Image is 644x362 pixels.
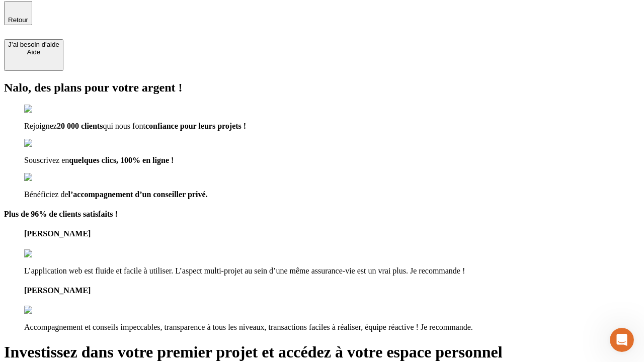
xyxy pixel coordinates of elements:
[24,266,640,276] p: L’application web est fluide et facile à utiliser. L’aspect multi-projet au sein d’une même assur...
[24,229,640,238] h4: [PERSON_NAME]
[4,343,640,361] h1: Investissez dans votre premier projet et accédez à votre espace personnel
[610,328,634,352] iframe: Intercom live chat
[8,48,59,56] div: Aide
[24,286,640,295] h4: [PERSON_NAME]
[24,105,67,114] img: checkmark
[68,190,208,199] span: l’accompagnement d’un conseiller privé.
[4,39,63,71] button: J’ai besoin d'aideAide
[69,156,174,164] span: quelques clics, 100% en ligne !
[24,156,69,164] span: Souscrivez en
[24,323,640,332] p: Accompagnement et conseils impeccables, transparence à tous les niveaux, transactions faciles à r...
[24,122,57,130] span: Rejoignez
[145,122,246,130] span: confiance pour leurs projets !
[4,1,32,25] button: Retour
[8,41,59,48] div: J’ai besoin d'aide
[24,249,74,258] img: reviews stars
[24,306,74,315] img: reviews stars
[57,122,103,130] span: 20 000 clients
[4,210,640,219] h4: Plus de 96% de clients satisfaits !
[24,173,67,182] img: checkmark
[103,122,145,130] span: qui nous font
[4,81,640,95] h2: Nalo, des plans pour votre argent !
[24,190,68,199] span: Bénéficiez de
[8,16,28,24] span: Retour
[24,139,67,148] img: checkmark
